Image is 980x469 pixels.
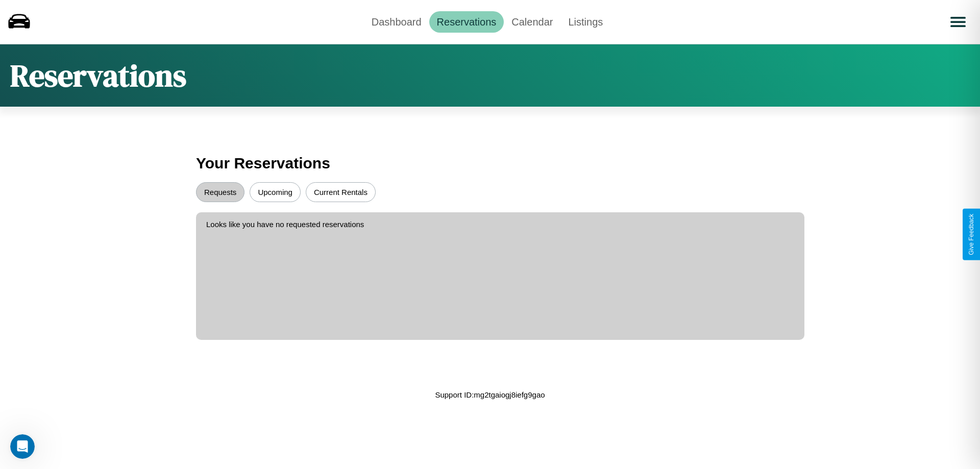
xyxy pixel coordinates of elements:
[504,11,560,33] a: Calendar
[206,217,794,231] p: Looks like you have no requested reservations
[435,388,545,402] p: Support ID: mg2tgaiogj8iefg9gao
[560,11,610,33] a: Listings
[306,182,376,202] button: Current Rentals
[429,11,504,33] a: Reservations
[250,182,301,202] button: Upcoming
[196,182,244,202] button: Requests
[196,150,784,177] h3: Your Reservations
[968,214,975,255] div: Give Feedback
[10,55,186,96] h1: Reservations
[364,11,429,33] a: Dashboard
[10,434,35,459] iframe: Intercom live chat
[944,8,972,36] button: Open menu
